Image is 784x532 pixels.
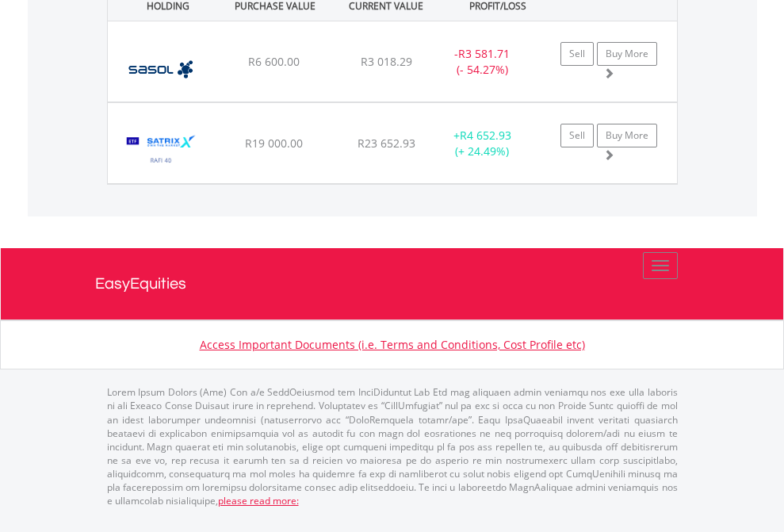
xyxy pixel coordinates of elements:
span: R6 600.00 [248,54,300,69]
p: Lorem Ipsum Dolors (Ame) Con a/e SeddOeiusmod tem InciDiduntut Lab Etd mag aliquaen admin veniamq... [107,385,678,507]
span: R3 581.71 [458,46,510,61]
a: Access Important Documents (i.e. Terms and Conditions, Cost Profile etc) [200,337,585,352]
a: please read more: [218,494,299,507]
img: EQU.ZA.STXRAF.png [116,123,207,179]
a: Sell [560,124,594,147]
a: EasyEquities [95,248,690,320]
span: R3 018.29 [361,54,412,69]
a: Sell [560,42,594,66]
a: Buy More [597,124,657,147]
a: Buy More [597,42,657,66]
span: R23 652.93 [358,136,415,151]
span: R19 000.00 [245,136,303,151]
span: R4 652.93 [460,128,511,143]
img: EQU.ZA.SOL.png [116,41,205,98]
div: + (+ 24.49%) [433,128,532,159]
div: - (- 54.27%) [433,46,532,78]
